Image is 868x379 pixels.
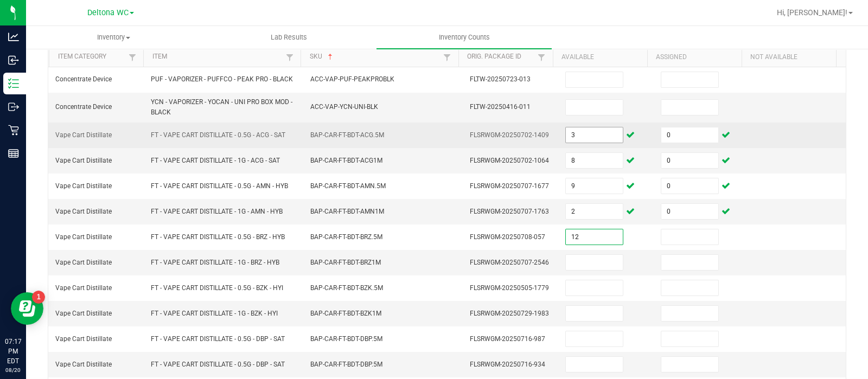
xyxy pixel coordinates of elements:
[470,103,531,111] span: FLTW-20250416-011
[470,361,545,368] span: FLSRWGM-20250716-934
[470,208,549,215] span: FLSRWGM-20250707-1763
[310,310,381,317] span: BAP-CAR-FT-BDT-BZK1M
[777,8,847,17] span: Hi, [PERSON_NAME]!
[26,26,201,49] a: Inventory
[470,335,545,343] span: FLSRWGM-20250716-987
[310,284,383,292] span: BAP-CAR-FT-BDT-BZK.5M
[8,55,19,66] inline-svg: Inbound
[310,259,381,266] span: BAP-CAR-FT-BDT-BRZ1M
[310,53,441,61] a: SKUSortable
[310,233,382,241] span: BAP-CAR-FT-BDT-BRZ.5M
[55,259,112,266] span: Vape Cart Distillate
[151,233,285,241] span: FT - VAPE CART DISTILLATE - 0.5G - BRZ - HYB
[32,291,45,304] iframe: Resource center unread badge
[470,259,549,266] span: FLSRWGM-20250707-2546
[5,337,21,366] p: 07:17 PM EDT
[8,78,19,89] inline-svg: Inventory
[55,233,112,241] span: Vape Cart Distillate
[55,131,112,139] span: Vape Cart Distillate
[55,157,112,164] span: Vape Cart Distillate
[151,335,285,343] span: FT - VAPE CART DISTILLATE - 0.5G - DBP - SAT
[151,284,283,292] span: FT - VAPE CART DISTILLATE - 0.5G - BZK - HYI
[55,208,112,215] span: Vape Cart Distillate
[8,101,19,112] inline-svg: Outbound
[152,53,284,61] a: ItemSortable
[470,310,549,317] span: FLSRWGM-20250729-1983
[424,33,505,42] span: Inventory Counts
[8,31,19,42] inline-svg: Analytics
[151,310,278,317] span: FT - VAPE CART DISTILLATE - 1G - BZK - HYI
[742,48,836,67] th: Not Available
[470,284,549,292] span: FLSRWGM-20250505-1779
[55,361,112,368] span: Vape Cart Distillate
[8,148,19,159] inline-svg: Reports
[470,157,549,164] span: FLSRWGM-20250702-1064
[310,335,382,343] span: BAP-CAR-FT-BDT-DBP.5M
[11,292,43,325] iframe: Resource center
[55,310,112,317] span: Vape Cart Distillate
[470,182,549,190] span: FLSRWGM-20250707-1677
[441,50,454,64] a: Filter
[151,361,285,368] span: FT - VAPE CART DISTILLATE - 0.5G - DBP - SAT
[55,284,112,292] span: Vape Cart Distillate
[470,131,549,139] span: FLSRWGM-20250702-1409
[283,50,296,64] a: Filter
[8,125,19,136] inline-svg: Retail
[151,98,292,116] span: YCN - VAPORIZER - YOCAN - UNI PRO BOX MOD - BLACK
[310,208,384,215] span: BAP-CAR-FT-BDT-AMN1M
[310,103,378,111] span: ACC-VAP-YCN-UNI-BLK
[470,233,545,241] span: FLSRWGM-20250708-057
[151,75,293,83] span: PUF - VAPORIZER - PUFFCO - PEAK PRO - BLACK
[553,48,647,67] th: Available
[310,157,382,164] span: BAP-CAR-FT-BDT-ACG1M
[55,103,112,111] span: Concentrate Device
[326,53,335,61] span: Sortable
[647,48,742,67] th: Assigned
[310,131,384,139] span: BAP-CAR-FT-BDT-ACG.5M
[151,259,279,266] span: FT - VAPE CART DISTILLATE - 1G - BRZ - HYB
[310,75,394,83] span: ACC-VAP-PUF-PEAKPROBLK
[151,182,288,190] span: FT - VAPE CART DISTILLATE - 0.5G - AMN - HYB
[201,26,376,49] a: Lab Results
[58,53,126,61] a: Item CategorySortable
[470,75,531,83] span: FLTW-20250723-013
[126,50,139,64] a: Filter
[87,8,129,17] span: Deltona WC
[310,361,382,368] span: BAP-CAR-FT-BDT-DBP.5M
[376,26,552,49] a: Inventory Counts
[151,208,283,215] span: FT - VAPE CART DISTILLATE - 1G - AMN - HYB
[535,50,548,64] a: Filter
[5,366,21,374] p: 08/20
[27,33,201,42] span: Inventory
[256,33,322,42] span: Lab Results
[55,75,112,83] span: Concentrate Device
[55,182,112,190] span: Vape Cart Distillate
[310,182,386,190] span: BAP-CAR-FT-BDT-AMN.5M
[151,157,280,164] span: FT - VAPE CART DISTILLATE - 1G - ACG - SAT
[467,53,535,61] a: Orig. Package IdSortable
[55,335,112,343] span: Vape Cart Distillate
[151,131,285,139] span: FT - VAPE CART DISTILLATE - 0.5G - ACG - SAT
